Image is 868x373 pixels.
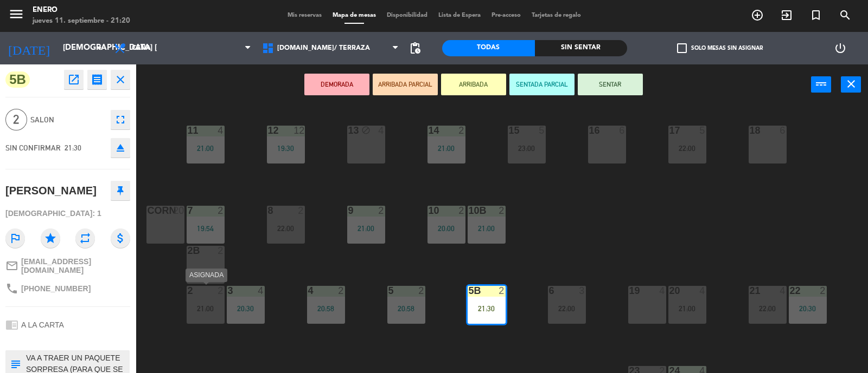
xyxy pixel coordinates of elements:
[458,126,465,135] div: 2
[429,206,429,215] div: 10
[381,12,433,18] span: Disponibilidad
[839,9,852,22] i: search
[834,42,847,55] i: power_settings_new
[468,225,506,232] div: 21:00
[499,286,505,296] div: 2
[258,286,264,296] div: 4
[347,225,385,232] div: 21:00
[87,70,107,89] button: receipt
[526,12,586,18] span: Tarjetas de regalo
[65,143,81,152] span: 21:30
[307,305,345,312] div: 20:58
[589,126,590,135] div: 16
[750,286,750,296] div: 21
[188,206,188,215] div: 7
[93,42,106,55] i: arrow_drop_down
[218,206,224,215] div: 2
[469,206,469,215] div: 10b
[33,5,130,16] div: Enero
[348,206,349,215] div: 9
[378,206,385,215] div: 2
[64,70,84,89] button: open_in_new
[111,228,130,248] i: attach_money
[5,143,61,152] span: SIN CONFIRMAR
[111,138,130,158] button: eject
[111,70,130,89] button: close
[578,74,643,95] button: SENTAR
[579,286,585,296] div: 3
[21,284,91,293] span: [PHONE_NUMBER]
[677,43,687,53] span: check_box_outline_blank
[187,305,225,312] div: 21:00
[809,9,822,22] i: turned_in_not
[218,126,224,135] div: 4
[5,204,130,223] div: [DEMOGRAPHIC_DATA]: 1
[668,145,706,152] div: 22:00
[535,40,628,56] div: Sin sentar
[699,126,706,135] div: 5
[780,9,793,22] i: exit_to_app
[378,126,385,135] div: 4
[5,282,18,295] i: phone
[33,16,130,27] div: jueves 11. septiembre - 21:20
[348,126,349,135] div: 13
[845,77,858,90] i: close
[187,225,225,232] div: 19:54
[486,12,526,18] span: Pre-acceso
[751,9,764,22] i: add_circle_outline
[5,228,25,248] i: outlined_flag
[188,126,188,135] div: 11
[441,74,506,95] button: ARRIBADA
[780,126,786,135] div: 6
[548,305,586,312] div: 22:00
[373,74,438,95] button: ARRIBADA PARCIAL
[677,43,763,53] label: Solo mesas sin asignar
[148,206,148,215] div: corn
[9,358,21,370] i: subject
[5,259,18,272] i: mail_outline
[539,126,545,135] div: 5
[418,286,425,296] div: 2
[218,286,224,296] div: 2
[619,126,626,135] div: 6
[427,145,465,152] div: 21:00
[41,228,60,248] i: star
[409,42,422,55] span: pending_actions
[91,73,104,86] i: receipt
[188,286,188,296] div: 2
[338,286,344,296] div: 2
[750,126,750,135] div: 18
[5,109,27,130] span: 2
[789,305,827,312] div: 20:30
[841,76,861,93] button: close
[468,305,506,312] div: 21:30
[5,71,30,88] span: 5B
[327,12,381,18] span: Mapa de mesas
[114,113,127,126] i: fullscreen
[433,12,486,18] span: Lista de Espera
[277,44,370,52] span: [DOMAIN_NAME]/ TERRAZA
[8,6,24,22] i: menu
[427,225,465,232] div: 20:00
[21,320,64,329] span: A LA CARTA
[67,73,80,86] i: open_in_new
[75,228,95,248] i: repeat
[469,286,469,296] div: 5B
[293,126,304,135] div: 12
[361,126,371,135] i: block
[173,206,184,215] div: 20
[429,126,429,135] div: 14
[282,12,327,18] span: Mis reservas
[298,206,304,215] div: 2
[267,225,305,232] div: 22:00
[5,257,130,274] a: mail_outline[EMAIL_ADDRESS][DOMAIN_NAME]
[549,286,550,296] div: 6
[780,286,786,296] div: 4
[387,305,425,312] div: 20:58
[668,305,706,312] div: 21:00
